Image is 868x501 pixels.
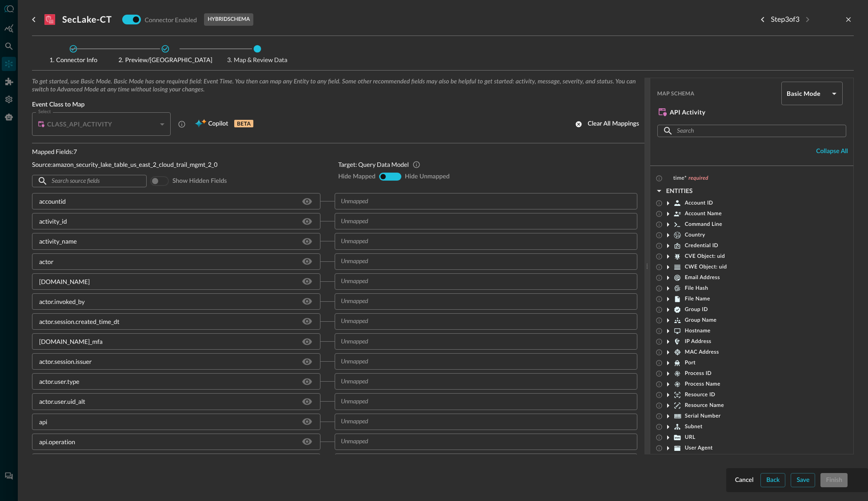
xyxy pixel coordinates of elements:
[337,196,620,207] input: Unmapped
[172,177,227,185] span: Show hidden fields
[688,175,708,182] span: required
[337,276,620,287] input: Unmapped
[685,402,724,409] span: Resource Name
[685,296,710,303] span: File Name
[38,108,51,115] label: Select
[756,12,770,27] button: Previous step
[32,78,644,94] span: To get started, use Basic Mode. Basic Mode has one required field: Event Time. You then can map a...
[685,445,713,452] span: User Agent
[300,414,314,429] button: Hide/Show source field
[816,146,848,157] div: Collapse all
[570,117,644,131] button: Clear all mappings
[300,214,314,229] button: Hide/Show source field
[118,57,212,63] span: Preview/[GEOGRAPHIC_DATA]
[300,335,314,349] button: Hide/Show source field
[32,160,218,169] p: Source: amazon_security_lake_table_us_east_2_cloud_trail_mgmt_2_0
[685,242,718,249] span: Credential ID
[843,14,854,25] button: close-drawer
[685,359,696,367] span: Port
[337,356,620,367] input: Unmapped
[44,14,55,25] svg: Amazon Security Lake
[36,57,111,63] span: Connector Info
[685,423,703,430] span: Subnet
[685,253,725,260] span: CVE Object: uid
[685,306,708,313] span: Group ID
[685,413,721,420] span: Serial Number
[337,416,620,427] input: Unmapped
[685,434,696,441] span: URL
[685,327,711,335] span: Hostname
[787,89,828,98] h5: Basic Mode
[300,355,314,369] button: Hide/Show source field
[52,173,126,189] input: Search source fields
[685,221,722,228] span: Command Line
[300,394,314,409] button: Hide/Show source field
[685,232,705,239] span: Country
[300,314,314,328] button: Hide/Show source field
[670,108,706,117] h5: API Activity
[32,147,324,156] p: Mapped Fields: 7
[337,316,620,327] input: Unmapped
[39,217,67,226] div: activity_id
[32,101,644,109] span: Event Class to Map
[338,173,376,181] span: Hide Mapped
[39,197,66,206] div: accountid
[300,274,314,288] button: Hide/Show source field
[208,118,228,130] span: Copilot
[39,397,85,406] div: actor.user.uid_alt
[337,396,620,407] input: Unmapped
[685,338,712,345] span: IP Address
[677,123,826,139] input: Search
[338,160,409,169] p: Target: Query Data Model
[144,15,197,24] p: Connector Enabled
[685,370,712,377] span: Process ID
[405,173,450,181] span: Hide Unmapped
[300,375,314,389] button: Hide/Show source field
[685,349,719,356] span: MAC Address
[39,257,53,266] div: actor
[412,161,420,169] svg: Query’s Data Model (QDM) is based on the Open Cybersecurity Schema Framework (OCSF). QDM aims to ...
[47,120,112,129] h5: CLASS_API_ACTIVITY
[39,337,103,346] div: [DOMAIN_NAME]_mfa
[685,391,716,398] span: Resource ID
[39,237,77,246] div: activity_name
[39,417,47,426] div: api
[300,254,314,268] button: Hide/Show source field
[588,118,639,130] div: Clear all mappings
[811,144,853,158] button: Collapse all
[337,336,620,347] input: Unmapped
[673,175,687,182] span: time*
[685,317,717,324] span: Group Name
[234,120,253,127] p: BETA
[337,216,620,227] input: Unmapped
[337,376,620,387] input: Unmapped
[220,57,295,63] span: Map & Review Data
[39,297,85,306] div: actor.invoked_by
[189,117,259,131] button: CopilotBETA
[39,317,120,326] div: actor.session.created_time_dt
[685,264,727,271] span: CWE Object: uid
[300,434,314,449] button: Hide/Show source field
[685,274,720,281] span: Email Address
[300,294,314,308] button: Hide/Show source field
[39,277,90,286] div: [DOMAIN_NAME]
[337,296,620,307] input: Unmapped
[685,200,713,207] span: Account ID
[337,256,620,267] input: Unmapped
[300,234,314,249] button: Hide/Show source field
[39,377,80,386] div: actor.user.type
[300,194,314,209] button: Hide/Show source field
[337,236,620,247] input: Unmapped
[657,91,778,97] span: Map Schema
[62,14,112,25] h3: SecLake-CT
[379,173,401,181] div: hide-mapped
[208,16,250,24] p: hybrid schema
[685,210,722,217] span: Account Name
[39,437,75,446] div: api.operation
[337,436,620,447] input: Unmapped
[771,14,800,25] p: Step 3 of 3
[666,185,693,197] div: ENTITIES
[39,357,92,366] div: actor.session.issuer
[685,285,708,292] span: File Hash
[654,184,698,198] button: ENTITIES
